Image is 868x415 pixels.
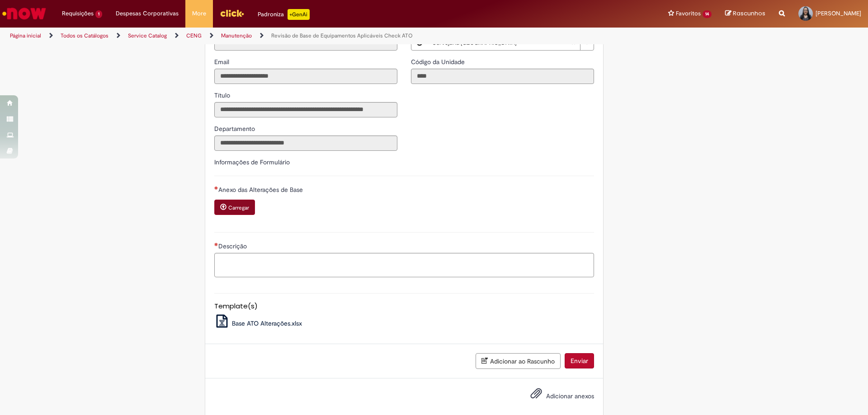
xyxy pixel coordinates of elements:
[218,186,305,194] span: Anexo das Alterações de Base
[62,9,94,18] span: Requisições
[703,10,712,18] span: 14
[546,392,594,400] span: Adicionar anexos
[816,9,861,17] span: [PERSON_NAME]
[411,57,467,66] label: Somente leitura - Código da Unidade
[232,319,302,327] span: Base ATO Alterações.xlsx
[528,385,544,406] button: Adicionar anexos
[128,32,167,39] a: Service Catalog
[676,9,701,18] span: Favoritos
[476,353,561,369] button: Adicionar ao Rascunho
[214,91,232,100] label: Somente leitura - Título
[220,6,244,20] img: click_logo_yellow_360x200.png
[218,242,249,250] span: Descrição
[116,9,179,18] span: Despesas Corporativas
[214,135,397,151] input: Departamento
[565,353,594,368] button: Enviar
[411,69,594,84] input: Código da Unidade
[214,319,302,327] a: Base ATO Alterações.xlsx
[10,32,41,39] a: Página inicial
[258,9,310,20] div: Padroniza
[725,9,765,18] a: Rascunhos
[214,125,257,133] span: Somente leitura - Departamento
[214,186,218,190] span: Necessários
[271,32,413,39] a: Revisão de Base de Equipamentos Aplicáveis Check ATO
[61,32,108,39] a: Todos os Catálogos
[214,253,594,277] textarea: Descrição
[214,102,397,117] input: Título
[411,58,467,66] span: Somente leitura - Código da Unidade
[733,9,765,18] span: Rascunhos
[214,158,290,166] label: Informações de Formulário
[288,9,310,20] p: +GenAi
[214,91,232,99] span: Somente leitura - Título
[214,58,231,66] span: Somente leitura - Email
[1,5,47,23] img: ServiceNow
[95,10,102,18] span: 1
[214,57,231,66] label: Somente leitura - Email
[186,32,202,39] a: CENG
[214,200,255,215] button: Carregar anexo de Anexo das Alterações de Base Required
[221,32,252,39] a: Manutenção
[192,9,206,18] span: More
[214,242,218,246] span: Necessários
[214,69,397,84] input: Email
[7,28,572,44] ul: Trilhas de página
[214,303,594,310] h5: Template(s)
[214,124,257,133] label: Somente leitura - Departamento
[228,204,249,211] small: Carregar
